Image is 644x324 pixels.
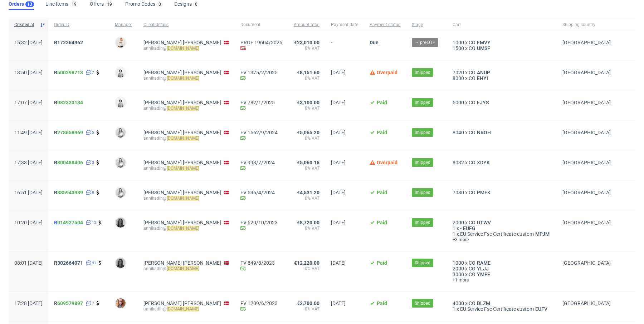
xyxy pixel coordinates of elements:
[415,129,430,136] span: Shipped
[331,160,346,165] span: [DATE]
[453,225,455,231] span: 1
[297,190,319,195] span: €4,531.20
[84,130,94,135] a: 5
[475,190,492,195] span: PMEK
[453,70,464,75] span: 7020
[240,100,282,105] a: FV 782/1/2025
[453,237,551,243] a: +3 more
[116,188,126,198] img: Dominika Herszel
[562,260,611,266] span: [GEOGRAPHIC_DATA]
[475,266,490,271] a: YLJJ
[116,258,126,268] img: Mª Alicia Marín Pino
[143,135,229,141] div: annikadlh@
[92,220,96,225] span: 15
[562,190,611,195] span: [GEOGRAPHIC_DATA]
[167,226,199,231] mark: [DOMAIN_NAME]
[469,70,475,75] span: CO
[469,160,475,165] span: CO
[331,70,346,75] span: [DATE]
[453,40,551,45] div: x
[143,22,229,28] span: Client details
[14,70,43,75] span: 13:50 [DATE]
[331,40,358,52] span: -
[143,260,221,266] a: [PERSON_NAME] [PERSON_NAME]
[453,277,551,283] span: +1 more
[331,100,346,105] span: [DATE]
[57,190,83,195] a: 885943989
[54,130,84,135] a: R278658969
[453,271,464,277] span: 3000
[534,231,551,237] a: MPJM
[453,271,551,277] div: x
[562,22,611,28] span: Shipping country
[453,190,464,195] span: 7080
[143,75,229,81] div: annikadlh@
[167,266,199,271] mark: [DOMAIN_NAME]
[143,70,221,75] a: [PERSON_NAME] [PERSON_NAME]
[116,218,126,228] img: Mª Alicia Marín Pino
[475,75,489,81] a: EHYI
[460,306,534,312] span: EU Service Fsc Certificate custom
[240,40,282,45] a: PROF 19604/2025
[14,100,43,105] span: 17:07 [DATE]
[453,306,551,312] div: x
[84,220,96,225] a: 15
[469,260,475,266] span: CO
[297,160,319,165] span: €5,060.16
[143,300,221,306] a: [PERSON_NAME] [PERSON_NAME]
[377,220,387,225] span: Paid
[453,45,551,51] div: x
[294,105,319,111] span: 0% VAT
[475,300,492,306] a: BLZM
[54,40,84,45] a: R172264962
[54,100,83,105] span: R
[167,306,199,311] mark: [DOMAIN_NAME]
[240,190,282,195] a: FV 536/4/2024
[294,225,319,231] span: 0% VAT
[57,70,83,75] a: 500298713
[54,160,83,165] span: R
[14,300,43,306] span: 17:28 [DATE]
[54,190,84,195] a: R885943989
[469,40,475,45] span: CO
[415,39,435,46] span: → pre-DTP
[415,159,430,166] span: Shipped
[143,220,221,225] a: [PERSON_NAME] [PERSON_NAME]
[143,160,221,165] a: [PERSON_NAME] [PERSON_NAME]
[27,2,32,7] div: 13
[377,160,397,165] span: Overpaid
[116,38,126,48] img: Mari Fok
[453,130,464,135] span: 8040
[143,105,229,111] div: annikadlh@
[92,190,94,195] span: 8
[84,70,94,75] a: 7
[469,190,475,195] span: CO
[143,306,229,312] div: annikadlh@
[377,100,387,105] span: Paid
[167,46,199,51] mark: [DOMAIN_NAME]
[54,22,103,28] span: Order ID
[475,220,492,225] a: UTWV
[57,100,83,105] a: 982323134
[116,128,126,138] img: Dominika Herszel
[294,266,319,271] span: 0% VAT
[116,68,126,78] img: Dudek Mariola
[462,225,477,231] a: EUFG
[562,100,611,105] span: [GEOGRAPHIC_DATA]
[469,100,475,105] span: CO
[469,75,475,81] span: CO
[453,100,551,105] div: x
[54,70,84,75] a: R500298713
[562,220,611,225] span: [GEOGRAPHIC_DATA]
[54,260,84,266] a: R302664071
[331,22,358,28] span: Payment date
[453,231,551,237] div: x
[54,300,84,306] a: R609579897
[377,300,387,306] span: Paid
[107,2,112,7] div: 19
